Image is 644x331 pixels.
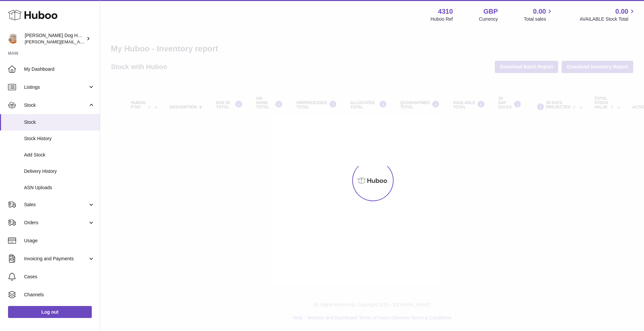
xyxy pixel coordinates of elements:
[615,7,628,16] span: 0.00
[533,7,546,16] span: 0.00
[24,292,95,298] span: Channels
[25,32,85,45] div: [PERSON_NAME] Dog House
[524,16,554,22] span: Total sales
[580,16,636,22] span: AVAILABLE Stock Total
[8,306,92,318] a: Log out
[483,7,498,16] strong: GBP
[431,16,453,22] div: Huboo Ref
[524,7,554,22] a: 0.00 Total sales
[24,152,95,158] span: Add Stock
[580,7,636,22] a: 0.00 AVAILABLE Stock Total
[438,7,453,16] strong: 4310
[24,185,95,191] span: ASN Uploads
[479,16,498,22] div: Currency
[8,34,18,44] img: toby@hackneydoghouse.com
[24,119,95,125] span: Stock
[24,274,95,280] span: Cases
[24,135,95,142] span: Stock History
[24,66,95,72] span: My Dashboard
[24,202,88,208] span: Sales
[24,256,88,262] span: Invoicing and Payments
[24,168,95,175] span: Delivery History
[24,84,88,90] span: Listings
[24,220,88,226] span: Orders
[24,102,88,108] span: Stock
[24,238,95,244] span: Usage
[25,39,134,44] span: [PERSON_NAME][EMAIL_ADDRESS][DOMAIN_NAME]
